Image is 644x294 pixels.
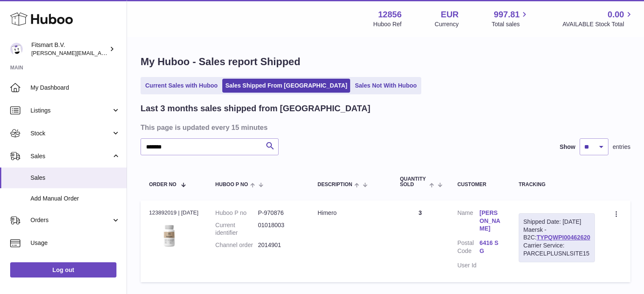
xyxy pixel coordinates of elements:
[216,182,248,187] span: Huboo P no
[562,9,634,28] a: 0.00 AVAILABLE Stock Total
[30,129,111,137] span: Stock
[494,9,520,20] span: 997.81
[142,79,221,93] a: Current Sales with Huboo
[373,20,402,28] div: Huboo Ref
[352,79,420,93] a: Sales Not With Huboo
[492,9,529,28] a: 997.81 Total sales
[31,41,108,57] div: Fitsmart B.V.
[608,9,624,20] span: 0.00
[441,9,459,20] strong: EUR
[30,152,111,160] span: Sales
[10,43,23,55] img: jonathan@leaderoo.com
[492,20,529,28] span: Total sales
[457,239,479,257] dt: Postal Code
[400,176,427,187] span: Quantity Sold
[391,201,449,282] td: 3
[141,123,628,132] h3: This page is updated every 15 minutes
[30,239,120,247] span: Usage
[536,234,590,241] a: TYPQWPI00462620
[149,209,199,217] div: 123892019 | [DATE]
[457,209,479,235] dt: Name
[141,55,630,69] h1: My Huboo - Sales report Shipped
[30,107,111,115] span: Listings
[457,261,479,269] dt: User Id
[258,221,301,237] dd: 01018003
[30,195,120,203] span: Add Manual Order
[318,209,383,217] div: Himero
[149,182,177,187] span: Order No
[480,209,502,233] a: [PERSON_NAME]
[30,84,120,92] span: My Dashboard
[216,209,258,217] dt: Huboo P no
[523,218,590,226] div: Shipped Date: [DATE]
[562,20,634,28] span: AVAILABLE Stock Total
[378,9,402,20] strong: 12856
[613,143,630,151] span: entries
[457,182,502,187] div: Customer
[318,182,352,187] span: Description
[216,221,258,237] dt: Current identifier
[216,241,258,249] dt: Channel order
[31,49,170,56] span: [PERSON_NAME][EMAIL_ADDRESS][DOMAIN_NAME]
[258,241,301,249] dd: 2014901
[519,182,595,187] div: Tracking
[435,20,459,28] div: Currency
[141,103,370,114] h2: Last 3 months sales shipped from [GEOGRAPHIC_DATA]
[149,219,191,250] img: 128561711358723.png
[30,174,120,182] span: Sales
[222,79,350,93] a: Sales Shipped From [GEOGRAPHIC_DATA]
[523,242,590,258] div: Carrier Service: PARCELPLUSNLSITE15
[480,239,502,255] a: 6416 SG
[258,209,301,217] dd: P-970876
[30,216,111,224] span: Orders
[560,143,575,151] label: Show
[10,262,116,278] a: Log out
[519,213,595,262] div: Maersk - B2C:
